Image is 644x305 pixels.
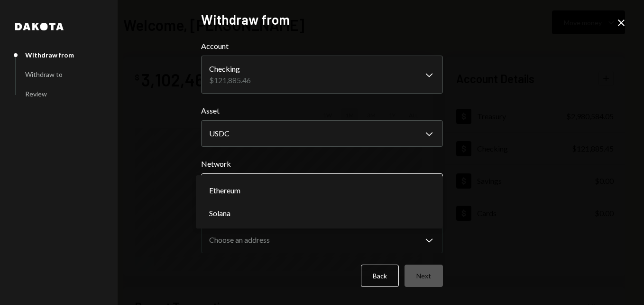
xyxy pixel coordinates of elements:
button: Account [201,56,443,94]
button: Back [361,265,399,287]
div: Review [25,90,47,98]
button: Network [201,173,443,200]
span: Solana [209,208,230,219]
div: Withdraw from [25,51,74,59]
label: Account [201,40,443,52]
label: Network [201,158,443,170]
button: Asset [201,120,443,147]
label: Asset [201,105,443,116]
span: Ethereum [209,185,240,196]
div: Withdraw to [25,70,63,78]
button: Source Address [201,227,443,253]
h2: Withdraw from [201,10,443,29]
